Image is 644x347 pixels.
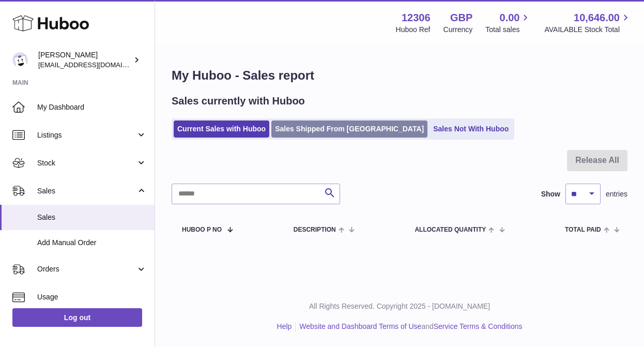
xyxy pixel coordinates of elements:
span: Sales [37,186,136,196]
span: My Dashboard [37,102,147,112]
div: Huboo Ref [396,25,431,35]
span: Orders [37,264,136,274]
a: Sales Shipped From [GEOGRAPHIC_DATA] [271,120,427,138]
a: 0.00 Total sales [485,11,531,35]
h2: Sales currently with Huboo [172,94,305,108]
span: Usage [37,292,147,302]
label: Show [541,189,560,199]
span: 10,646.00 [574,11,620,25]
strong: GBP [450,11,472,25]
strong: 12306 [402,11,431,25]
span: Description [294,227,336,233]
p: All Rights Reserved. Copyright 2025 - [DOMAIN_NAME] [163,301,636,311]
span: Huboo P no [182,227,222,233]
div: Currency [443,25,473,35]
span: Sales [37,213,147,222]
span: Total paid [565,227,601,233]
a: Help [277,322,292,330]
a: 10,646.00 AVAILABLE Stock Total [544,11,632,35]
a: Website and Dashboard Terms of Use [299,322,421,330]
a: Log out [12,308,142,327]
a: Sales Not With Huboo [430,120,512,138]
span: [EMAIL_ADDRESS][DOMAIN_NAME] [38,61,152,69]
span: Add Manual Order [37,238,147,248]
span: AVAILABLE Stock Total [544,25,632,35]
span: entries [606,189,627,199]
span: 0.00 [500,11,520,25]
div: [PERSON_NAME] [38,50,131,70]
span: ALLOCATED Quantity [415,227,486,233]
h1: My Huboo - Sales report [172,67,627,84]
li: and [296,322,522,331]
a: Current Sales with Huboo [174,120,269,138]
a: Service Terms & Conditions [434,322,523,330]
span: Stock [37,158,136,168]
img: hello@otect.co [12,52,28,68]
span: Listings [37,130,136,140]
span: Total sales [485,25,531,35]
